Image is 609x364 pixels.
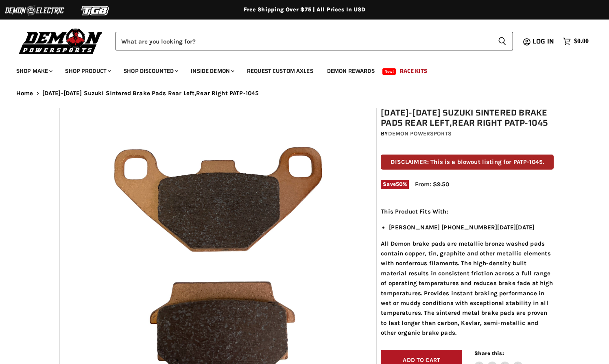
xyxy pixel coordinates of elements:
ul: Main menu [10,59,587,79]
img: Demon Powersports [16,26,105,55]
span: Save % [381,180,409,189]
span: New! [382,68,396,75]
span: Log in [533,36,554,46]
a: Inside Demon [185,63,239,79]
a: Race Kits [394,63,433,79]
a: Shop Product [59,63,116,79]
input: Search [116,32,491,50]
p: DISCLAIMER: This is a blowout listing for PATP-1045. [381,155,554,170]
span: 50 [396,181,403,187]
form: Product [116,32,513,50]
span: From: $9.50 [415,181,449,188]
li: [PERSON_NAME] [PHONE_NUMBER][DATE][DATE] [389,222,554,232]
div: All Demon brake pads are metallic bronze washed pads contain copper, tin, graphite and other meta... [381,207,554,338]
a: Demon Powersports [388,130,452,137]
button: Search [491,32,513,50]
span: $0.00 [574,37,589,45]
a: Home [16,90,33,97]
a: $0.00 [559,35,593,47]
span: Share this: [474,350,504,356]
span: [DATE]-[DATE] Suzuki Sintered Brake Pads Rear Left,Rear Right PATP-1045 [42,90,259,97]
a: Shop Discounted [118,63,183,79]
img: Demon Electric Logo 2 [4,3,65,18]
div: by [381,129,554,138]
a: Request Custom Axles [241,63,319,79]
span: Add to cart [403,357,440,364]
a: Shop Make [10,63,57,79]
p: This Product Fits With: [381,207,554,216]
img: TGB Logo 2 [65,3,126,18]
a: Demon Rewards [321,63,381,79]
a: Log in [529,38,559,45]
h1: [DATE]-[DATE] Suzuki Sintered Brake Pads Rear Left,Rear Right PATP-1045 [381,108,554,128]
